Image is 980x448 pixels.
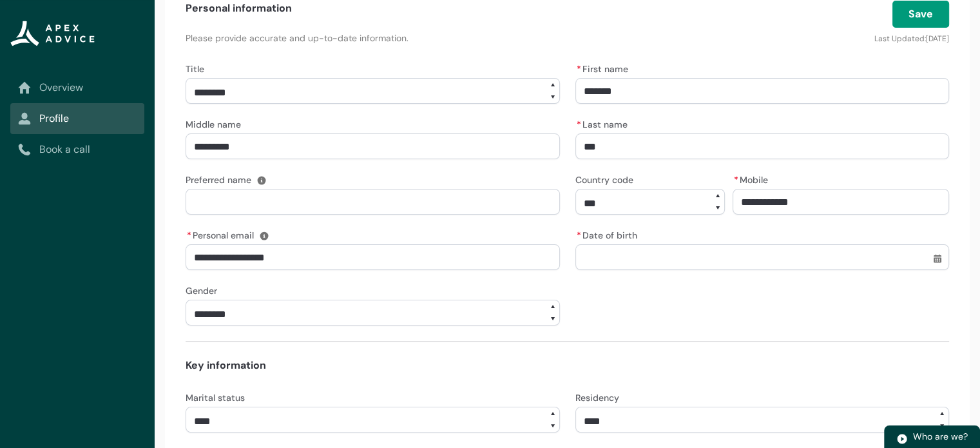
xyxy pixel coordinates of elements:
[733,171,773,186] label: Mobile
[186,32,689,44] p: Please provide accurate and up-to-date information.
[896,433,908,445] img: play.svg
[913,431,968,442] span: Who are we?
[10,72,144,165] nav: Sub page
[577,63,581,75] abbr: required
[575,392,619,404] span: Residency
[734,174,738,186] abbr: required
[186,115,246,131] label: Middle name
[892,1,949,28] button: Save
[575,115,633,131] label: Last name
[186,392,245,404] span: Marital status
[18,142,137,157] a: Book a call
[575,174,633,186] span: Country code
[187,229,191,241] abbr: required
[575,226,642,242] label: Date of birth
[186,1,292,16] h4: Personal information
[18,111,137,126] a: Profile
[926,34,949,44] lightning-formatted-date-time: [DATE]
[874,34,926,44] lightning-formatted-text: Last Updated:
[577,229,581,241] abbr: required
[577,119,581,130] abbr: required
[186,63,204,75] span: Title
[18,80,137,95] a: Overview
[186,171,256,186] label: Preferred name
[10,21,95,46] img: Apex Advice Group
[575,60,633,75] label: First name
[186,285,217,297] span: Gender
[186,226,259,242] label: Personal email
[186,358,949,373] h4: Key information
